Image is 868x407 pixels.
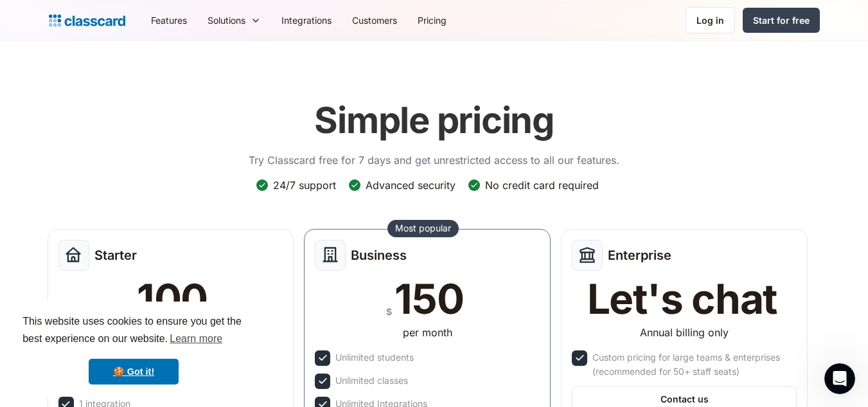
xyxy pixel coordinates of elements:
[608,248,671,263] h2: Enterprise
[753,14,810,27] div: Start for free
[342,6,407,35] a: Customers
[640,325,729,340] div: Annual billing only
[89,359,179,384] a: dismiss cookie message
[351,248,407,263] h2: Business
[249,152,619,168] p: Try Classcard free for 7 days and get unrestricted access to all our features.
[386,303,392,320] div: $
[197,6,271,35] div: Solutions
[395,222,451,235] div: Most popular
[587,278,777,320] div: Let's chat
[743,8,820,33] a: Start for free
[592,350,794,379] div: Custom pricing for large teams & enterprises (recommended for 50+ staff seats)
[403,325,452,340] div: per month
[485,178,599,192] div: No credit card required
[49,12,125,30] a: Logo
[168,329,224,348] a: learn more about cookies
[314,99,554,142] h1: Simple pricing
[824,363,855,394] iframe: Intercom live chat
[686,7,735,33] a: Log in
[696,14,724,27] div: Log in
[335,374,408,388] div: Unlimited classes
[94,248,137,263] h2: Starter
[141,6,197,35] a: Features
[366,178,456,192] div: Advanced security
[10,302,257,397] div: cookieconsent
[273,178,336,192] div: 24/7 support
[394,278,463,320] div: 150
[335,350,414,365] div: Unlimited students
[271,6,342,35] a: Integrations
[407,6,457,35] a: Pricing
[22,314,245,348] span: This website uses cookies to ensure you get the best experience on our website.
[208,14,245,27] div: Solutions
[137,278,208,320] div: 100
